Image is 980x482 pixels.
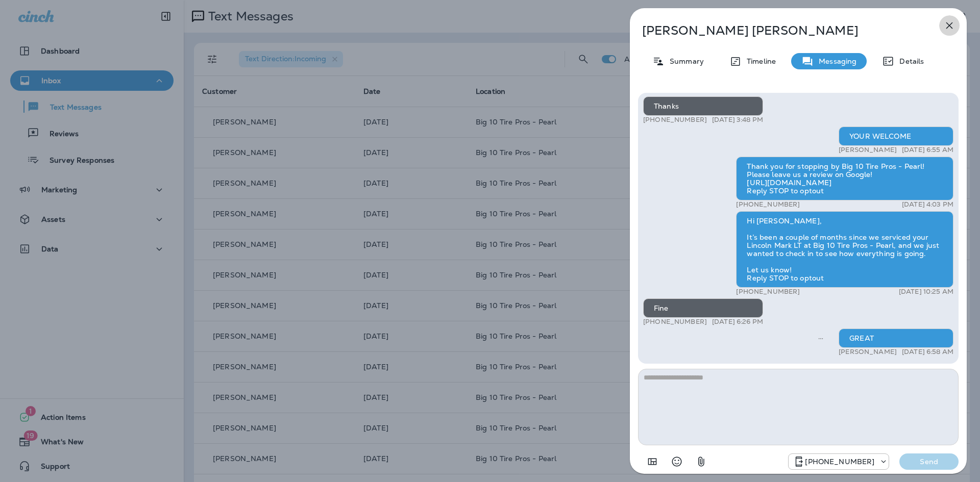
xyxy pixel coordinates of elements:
[894,57,924,65] p: Details
[839,348,897,356] p: [PERSON_NAME]
[839,328,953,348] div: GREAT
[902,348,953,356] p: [DATE] 6:58 AM
[839,126,953,146] div: YOUR WELCOME
[712,318,763,326] p: [DATE] 6:26 PM
[736,200,800,209] p: [PHONE_NUMBER]
[643,298,763,318] div: Fine
[902,146,953,154] p: [DATE] 6:55 AM
[643,96,763,116] div: Thanks
[643,116,707,124] p: [PHONE_NUMBER]
[899,288,953,296] p: [DATE] 10:25 AM
[805,458,874,466] p: [PHONE_NUMBER]
[742,57,776,65] p: Timeline
[642,23,921,38] p: [PERSON_NAME] [PERSON_NAME]
[736,157,953,200] div: Thank you for stopping by Big 10 Tire Pros - Pearl! Please leave us a review on Google! [URL][DOM...
[902,200,953,209] p: [DATE] 4:03 PM
[643,318,707,326] p: [PHONE_NUMBER]
[665,57,704,65] p: Summary
[736,288,800,296] p: [PHONE_NUMBER]
[814,57,856,65] p: Messaging
[736,211,953,288] div: Hi [PERSON_NAME], It’s been a couple of months since we serviced your Lincoln Mark LT at Big 10 T...
[789,455,889,468] div: +1 (601) 647-4599
[818,333,823,342] span: Sent
[712,116,763,124] p: [DATE] 3:48 PM
[667,451,687,472] button: Select an emoji
[642,451,663,472] button: Add in a premade template
[839,146,897,154] p: [PERSON_NAME]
